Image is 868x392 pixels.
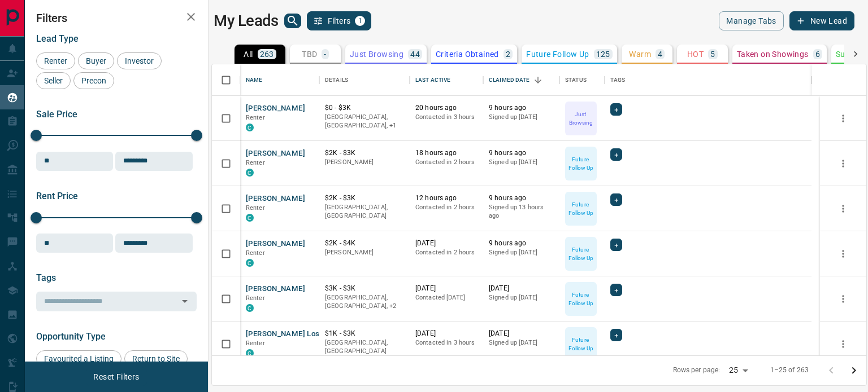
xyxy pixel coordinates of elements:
p: 9 hours ago [489,193,554,203]
p: HOT [687,50,704,58]
div: + [610,148,622,161]
p: Just Browsing [350,50,403,58]
p: [GEOGRAPHIC_DATA], [GEOGRAPHIC_DATA] [325,203,404,221]
p: Contacted [DATE] [415,293,478,302]
p: 12 hours ago [415,193,478,203]
div: Precon [73,72,114,89]
span: + [614,284,618,296]
span: Lead Type [36,33,79,44]
p: Signed up [DATE] [489,158,554,167]
div: condos.ca [246,304,254,312]
span: Buyer [82,56,110,65]
button: Sort [530,72,546,88]
span: + [614,194,618,205]
p: 263 [260,50,274,58]
div: condos.ca [246,169,254,177]
p: Contacted in 2 hours [415,248,478,257]
p: $2K - $3K [325,148,404,158]
p: All [244,50,253,58]
span: Renter [246,159,265,166]
p: Future Follow Up [566,290,596,307]
p: $1K - $3K [325,329,404,338]
div: condos.ca [246,214,254,222]
div: Buyer [78,52,114,69]
p: Scarborough, Toronto [325,293,404,311]
p: 1–25 of 263 [770,365,809,375]
div: Details [319,64,410,96]
span: Investor [121,56,158,65]
p: 4 [658,50,662,58]
p: 5 [710,50,715,58]
p: Just Browsing [566,110,596,127]
button: more [835,290,852,307]
div: Claimed Date [489,64,530,96]
span: Renter [246,114,265,121]
div: Name [246,64,263,96]
button: Manage Tabs [719,11,783,30]
h1: My Leads [214,12,279,30]
div: Name [240,64,319,96]
p: Future Follow Up [566,336,596,353]
div: + [610,193,622,206]
p: $2K - $4K [325,239,404,248]
p: 2 [506,50,510,58]
div: Seller [36,72,71,89]
p: 125 [596,50,610,58]
button: [PERSON_NAME] [246,103,305,114]
button: more [835,110,852,127]
span: Precon [77,76,110,85]
button: [PERSON_NAME] [246,193,305,204]
p: Future Follow Up [526,50,589,58]
span: Sale Price [36,109,77,120]
p: Future Follow Up [566,200,596,217]
button: more [835,200,852,217]
div: Tags [605,64,811,96]
button: search button [284,14,301,28]
div: condos.ca [246,124,254,131]
p: Criteria Obtained [436,50,499,58]
p: 9 hours ago [489,239,554,248]
p: Contacted in 2 hours [415,158,478,167]
p: TBD [302,50,317,58]
p: [PERSON_NAME] [325,158,404,167]
p: - [324,50,326,58]
p: Contacted in 3 hours [415,338,478,347]
div: Details [325,64,348,96]
p: Signed up [DATE] [489,293,554,302]
p: $3K - $3K [325,284,404,293]
span: Opportunity Type [36,331,106,342]
p: $0 - $3K [325,103,404,113]
button: more [835,155,852,172]
p: Signed up 13 hours ago [489,203,554,221]
span: Favourited a Listing [40,354,118,363]
div: Tags [610,64,626,96]
span: Renter [40,56,71,65]
span: Rent Price [36,191,78,201]
p: 9 hours ago [489,148,554,158]
p: 20 hours ago [415,103,478,113]
button: New Lead [789,11,854,30]
div: Status [559,64,605,96]
div: Last Active [410,64,483,96]
span: Renter [246,204,265,212]
span: + [614,149,618,160]
span: + [614,329,618,341]
span: Renter [246,340,265,347]
p: [DATE] [415,329,478,338]
span: Renter [246,294,265,302]
p: Signed up [DATE] [489,113,554,122]
div: + [610,103,622,116]
button: [PERSON_NAME] [246,239,305,249]
div: Last Active [415,64,450,96]
span: 1 [356,17,364,25]
button: [PERSON_NAME] [246,284,305,294]
p: [DATE] [415,284,478,293]
button: more [835,245,852,262]
button: [PERSON_NAME] Los Heros [246,329,342,340]
span: Tags [36,272,56,283]
div: condos.ca [246,349,254,357]
span: + [614,104,618,115]
p: [DATE] [489,329,554,338]
div: + [610,239,622,251]
p: Contacted in 3 hours [415,113,478,122]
